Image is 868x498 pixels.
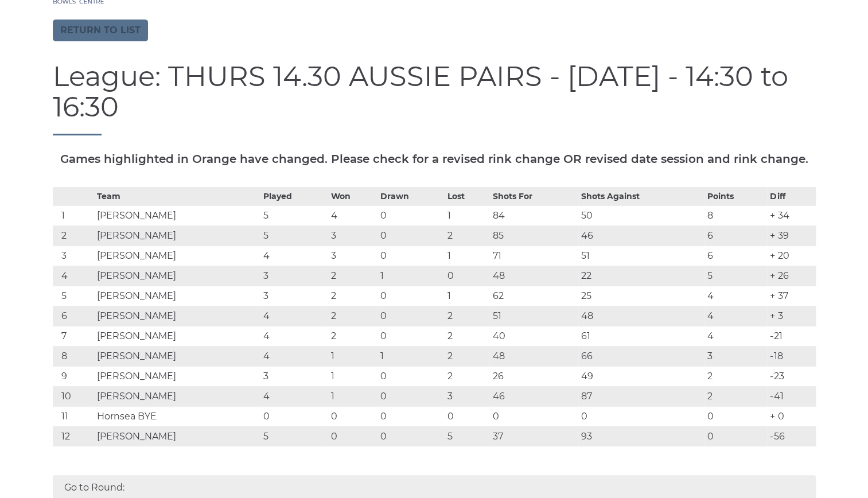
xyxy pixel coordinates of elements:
[704,246,768,266] td: 6
[53,306,94,326] td: 6
[328,266,377,286] td: 2
[377,346,445,366] td: 1
[489,426,578,446] td: 37
[328,406,377,426] td: 0
[489,286,578,306] td: 62
[767,286,815,306] td: + 37
[445,187,489,205] th: Lost
[53,286,94,306] td: 5
[767,426,815,446] td: -56
[94,326,260,346] td: [PERSON_NAME]
[94,306,260,326] td: [PERSON_NAME]
[94,366,260,386] td: [PERSON_NAME]
[578,205,704,225] td: 50
[260,386,328,406] td: 4
[53,61,816,135] h1: League: THURS 14.30 AUSSIE PAIRS - [DATE] - 14:30 to 16:30
[328,306,377,326] td: 2
[767,205,815,225] td: + 34
[578,366,704,386] td: 49
[578,306,704,326] td: 48
[767,406,815,426] td: + 0
[94,205,260,225] td: [PERSON_NAME]
[767,386,815,406] td: -41
[53,246,94,266] td: 3
[489,326,578,346] td: 40
[260,346,328,366] td: 4
[704,225,768,246] td: 6
[377,426,445,446] td: 0
[578,246,704,266] td: 51
[377,205,445,225] td: 0
[489,406,578,426] td: 0
[53,406,94,426] td: 11
[328,246,377,266] td: 3
[53,346,94,366] td: 8
[445,406,489,426] td: 0
[260,406,328,426] td: 0
[377,366,445,386] td: 0
[578,386,704,406] td: 87
[445,306,489,326] td: 2
[445,326,489,346] td: 2
[704,346,768,366] td: 3
[94,346,260,366] td: [PERSON_NAME]
[53,225,94,246] td: 2
[767,266,815,286] td: + 26
[260,326,328,346] td: 4
[53,426,94,446] td: 12
[767,346,815,366] td: -18
[489,386,578,406] td: 46
[704,386,768,406] td: 2
[328,386,377,406] td: 1
[53,205,94,225] td: 1
[328,326,377,346] td: 2
[328,366,377,386] td: 1
[260,286,328,306] td: 3
[377,286,445,306] td: 0
[328,225,377,246] td: 3
[489,205,578,225] td: 84
[94,266,260,286] td: [PERSON_NAME]
[767,225,815,246] td: + 39
[260,187,328,205] th: Played
[445,366,489,386] td: 2
[445,205,489,225] td: 1
[578,225,704,246] td: 46
[767,366,815,386] td: -23
[578,346,704,366] td: 66
[704,426,768,446] td: 0
[94,246,260,266] td: [PERSON_NAME]
[445,246,489,266] td: 1
[445,386,489,406] td: 3
[578,426,704,446] td: 93
[53,386,94,406] td: 10
[53,366,94,386] td: 9
[377,266,445,286] td: 1
[767,326,815,346] td: -21
[704,286,768,306] td: 4
[377,386,445,406] td: 0
[445,346,489,366] td: 2
[578,286,704,306] td: 25
[767,306,815,326] td: + 3
[260,426,328,446] td: 5
[53,153,816,165] h5: Games highlighted in Orange have changed. Please check for a revised rink change OR revised date ...
[328,187,377,205] th: Won
[94,225,260,246] td: [PERSON_NAME]
[445,426,489,446] td: 5
[445,286,489,306] td: 1
[260,306,328,326] td: 4
[94,286,260,306] td: [PERSON_NAME]
[94,406,260,426] td: Hornsea BYE
[328,346,377,366] td: 1
[377,306,445,326] td: 0
[94,426,260,446] td: [PERSON_NAME]
[377,225,445,246] td: 0
[704,205,768,225] td: 8
[767,187,815,205] th: Diff
[578,266,704,286] td: 22
[94,187,260,205] th: Team
[489,306,578,326] td: 51
[260,205,328,225] td: 5
[578,187,704,205] th: Shots Against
